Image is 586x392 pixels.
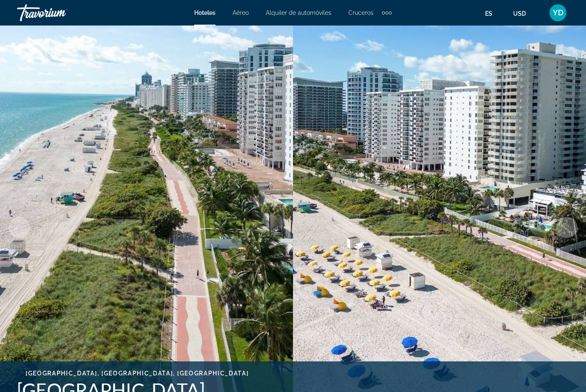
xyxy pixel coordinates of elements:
[382,6,392,20] button: Extra navigation items
[9,217,30,238] button: Previous image
[553,9,563,17] span: YD
[485,10,492,17] span: es
[547,4,569,22] button: User Menu
[17,2,102,24] a: Travorium
[556,217,577,238] button: Next image
[266,9,331,16] a: Alquiler de automóviles
[194,9,215,16] a: Hoteles
[233,9,249,16] a: Aéreo
[26,370,249,377] span: [GEOGRAPHIC_DATA], [GEOGRAPHIC_DATA], [GEOGRAPHIC_DATA]
[513,10,526,17] span: USD
[485,7,500,20] button: Change language
[348,9,373,16] a: Cruceros
[552,358,579,385] iframe: Button to launch messaging window
[513,7,534,20] button: Change currency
